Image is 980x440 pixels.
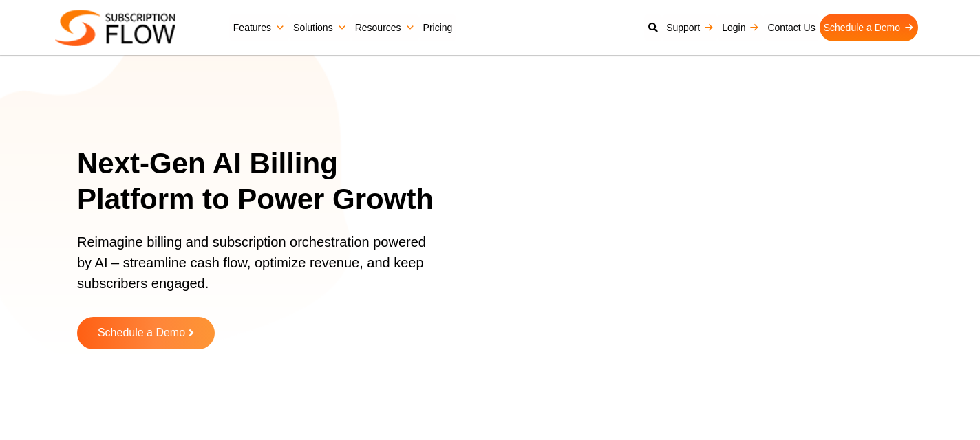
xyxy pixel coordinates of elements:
a: Features [229,14,289,41]
a: Schedule a Demo [77,317,215,349]
a: Contact Us [763,14,819,41]
a: Support [662,14,718,41]
a: Pricing [419,14,457,41]
a: Schedule a Demo [820,14,918,41]
a: Login [718,14,763,41]
h1: Next-Gen AI Billing Platform to Power Growth [77,146,452,218]
span: Schedule a Demo [98,327,185,339]
a: Solutions [289,14,351,41]
a: Resources [351,14,419,41]
p: Reimagine billing and subscription orchestration powered by AI – streamline cash flow, optimize r... [77,232,435,307]
img: Subscriptionflow [55,10,175,46]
